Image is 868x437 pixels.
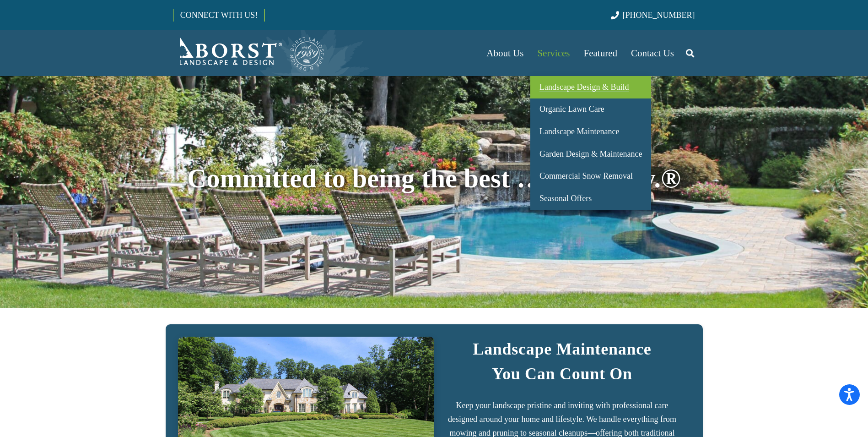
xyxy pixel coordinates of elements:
span: Commercial Snow Removal [539,171,633,180]
a: Services [530,30,577,76]
a: Organic Lawn Care [530,98,651,121]
a: About Us [480,30,530,76]
span: Landscape Design & Build [539,82,629,92]
a: Commercial Snow Removal [530,165,651,187]
span: Contact Us [631,48,674,59]
strong: You Can Count On [492,365,632,383]
a: Garden Design & Maintenance [530,143,651,165]
span: Services [537,48,570,59]
a: Seasonal Offers [530,187,651,210]
a: CONNECT WITH US! [174,4,264,26]
span: [PHONE_NUMBER] [623,11,695,20]
span: Organic Lawn Care [539,104,604,114]
a: [PHONE_NUMBER] [611,11,695,20]
a: Featured [577,30,624,76]
a: Borst-Logo [173,35,325,71]
a: Landscape Maintenance [530,120,651,143]
span: Featured [584,48,617,59]
strong: Landscape Maintenance [473,340,651,358]
span: Committed to being the best … naturally.® [187,164,681,193]
span: Garden Design & Maintenance [539,149,642,158]
span: Landscape Maintenance [539,127,619,136]
a: Contact Us [624,30,681,76]
span: About Us [486,48,523,59]
a: Landscape Design & Build [530,76,651,98]
span: Seasonal Offers [539,194,592,203]
a: Search [681,42,699,65]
